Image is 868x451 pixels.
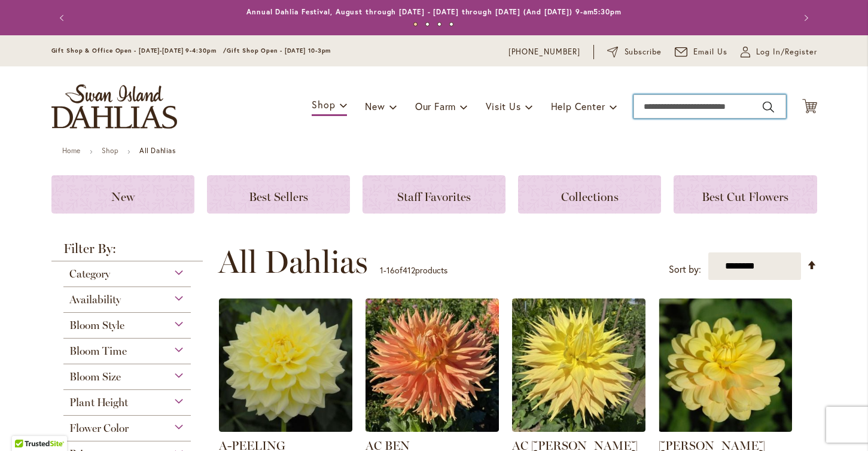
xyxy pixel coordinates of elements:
span: Subscribe [625,46,662,58]
span: Staff Favorites [397,190,471,204]
span: Gift Shop & Office Open - [DATE]-[DATE] 9-4:30pm / [51,47,227,54]
a: Staff Favorites [363,175,505,214]
a: [PHONE_NUMBER] [508,46,581,58]
iframe: Launch Accessibility Center [9,409,42,442]
span: Our Farm [415,100,456,112]
a: Collections [518,175,661,214]
a: AC Jeri [512,423,645,434]
span: Visit Us [486,100,520,112]
span: 16 [386,264,395,276]
button: Previous [51,6,75,30]
span: New [111,190,135,204]
span: Availability [69,293,121,306]
span: Best Sellers [249,190,308,204]
a: Best Sellers [207,175,350,214]
span: Best Cut Flowers [702,190,788,204]
label: Sort by: [669,258,701,281]
a: AHOY MATEY [659,423,792,434]
span: Flower Color [69,422,129,435]
span: Log In/Register [756,46,817,58]
a: Log In/Register [741,46,817,58]
span: 1 [380,264,383,276]
img: AC BEN [366,298,499,432]
img: AC Jeri [512,298,645,432]
span: Gift Shop Open - [DATE] 10-3pm [227,47,331,54]
button: 2 of 4 [425,22,430,26]
a: AC BEN [366,423,499,434]
a: Best Cut Flowers [674,175,817,214]
a: Email Us [675,46,727,58]
img: AHOY MATEY [659,298,792,432]
a: Shop [102,146,118,155]
button: 4 of 4 [449,22,453,26]
strong: All Dahlias [139,146,176,155]
span: Shop [312,98,335,111]
button: 1 of 4 [413,22,418,26]
img: A-Peeling [219,298,352,432]
a: Annual Dahlia Festival, August through [DATE] - [DATE] through [DATE] (And [DATE]) 9-am5:30pm [246,7,622,16]
button: 3 of 4 [437,22,441,26]
p: - of products [380,261,447,280]
strong: Filter By: [51,242,203,261]
span: Bloom Style [69,319,124,332]
span: New [365,100,385,112]
span: 412 [403,264,415,276]
span: Email Us [693,46,727,58]
span: Bloom Size [69,370,121,383]
button: Next [793,6,817,30]
span: Plant Height [69,396,128,409]
span: Category [69,267,110,281]
a: New [51,175,194,214]
span: Bloom Time [69,345,127,358]
a: A-Peeling [219,423,352,434]
span: All Dahlias [218,244,368,280]
a: Home [62,146,81,155]
a: Subscribe [607,46,662,58]
a: store logo [51,84,177,129]
span: Help Center [551,100,605,112]
span: Collections [561,190,619,204]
